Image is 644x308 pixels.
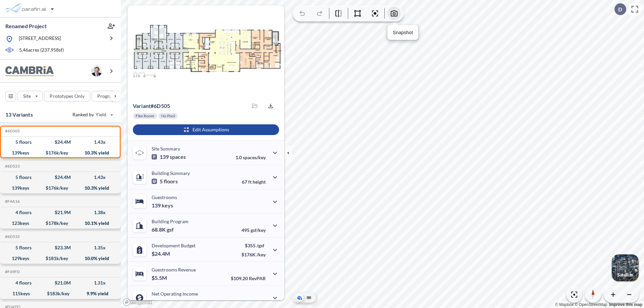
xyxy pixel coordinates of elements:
p: 68.8K [152,226,174,233]
p: 5.46 acres ( 237,958 sf) [19,47,64,54]
p: 1.0 [235,155,266,160]
span: spaces [170,153,186,160]
button: Ranked by Yield [67,109,117,120]
img: user logo [91,66,102,76]
span: ft [248,179,252,185]
span: /key [257,252,266,257]
span: Yield [96,111,107,118]
p: $176K [241,252,266,257]
p: $109.20 [231,275,266,281]
p: No Pool [161,113,175,119]
a: Mapbox homepage [123,298,152,306]
button: Aerial View [296,294,304,302]
p: Building Summary [152,170,190,176]
p: 13 Variants [5,111,33,119]
button: Program [92,91,128,102]
span: gsf [167,226,174,233]
p: Snapshot [393,29,413,36]
h5: Click to copy the code [4,164,20,169]
h5: Click to copy the code [4,199,20,204]
p: 139 [152,153,186,160]
p: Building Program [152,219,189,224]
span: gsf/key [251,227,266,233]
img: Switcher Image [612,254,639,281]
button: Site [17,91,43,102]
p: Renamed Project [5,22,47,30]
p: Site Summary [152,146,180,151]
span: RevPAR [249,275,266,281]
button: Site Plan [305,294,313,302]
p: [STREET_ADDRESS] [19,35,61,43]
p: $24.4M [152,250,171,257]
span: spaces/key [243,155,266,160]
p: D [618,6,622,12]
p: Prototypes Only [50,93,85,100]
p: $355 [241,243,266,248]
button: Edit Assumptions [133,124,279,135]
p: Program [97,93,116,100]
p: # 6d505 [133,103,170,109]
p: Flex Room [136,113,154,119]
h5: Click to copy the code [4,129,20,133]
p: 45.0% [237,300,266,305]
p: Development Budget [152,243,196,248]
p: $2.5M [152,299,168,305]
p: Site [23,93,31,100]
h5: Click to copy the code [4,234,20,239]
p: Net Operating Income [152,291,198,297]
span: /gsf [257,243,264,248]
p: 495 [241,227,266,233]
p: 5 [152,178,178,185]
a: OpenStreetMap [575,302,607,307]
p: $5.5M [152,274,168,281]
p: Satellite [617,272,633,278]
button: Switcher ImageSatellite [612,254,639,281]
button: Prototypes Only [44,91,90,102]
h5: Click to copy the code [4,269,20,274]
span: floors [164,178,178,185]
p: 139 [152,202,173,209]
span: Variant [133,103,151,109]
img: BrandImage [5,66,54,76]
p: Guestrooms [152,194,177,200]
span: keys [162,202,173,209]
a: Improve this map [609,302,642,307]
a: Mapbox [555,302,574,307]
span: height [253,179,266,185]
p: 67 [242,179,266,185]
p: Edit Assumptions [193,126,229,133]
p: Guestrooms Revenue [152,267,196,272]
span: margin [251,300,266,305]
